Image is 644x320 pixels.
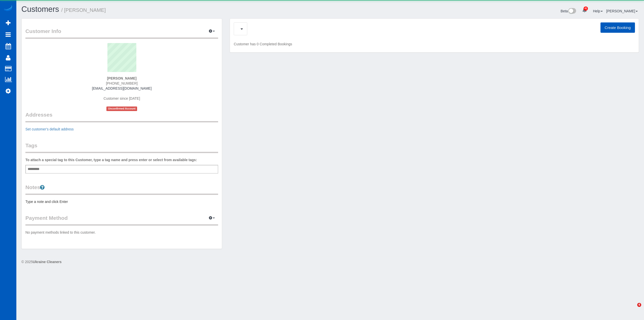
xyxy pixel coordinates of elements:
[568,8,576,15] img: New interface
[627,303,639,315] iframe: Intercom live chat
[25,127,74,131] a: Set customer's default address
[107,76,136,80] strong: [PERSON_NAME]
[25,230,218,235] p: No payment methods linked to this customer.
[606,9,638,13] a: [PERSON_NAME]
[106,81,138,85] span: [PHONE_NUMBER]
[106,106,137,111] span: Unconfirmed Account
[25,214,218,226] legend: Payment Method
[561,9,576,13] a: Beta
[33,260,61,264] strong: Ukraine Cleaners
[25,27,218,39] legend: Customer Info
[637,303,641,307] span: 4
[61,7,106,13] small: / [PERSON_NAME]
[21,5,59,14] a: Customers
[25,142,218,153] legend: Tags
[580,5,589,16] a: 41
[25,157,197,162] label: To attach a special tag to this Customer, type a tag name and press enter or select from availabl...
[234,42,635,47] p: Customer has 0 Completed Bookings
[25,184,218,195] legend: Notes
[600,22,635,33] button: Create Booking
[593,9,603,13] a: Help
[3,5,13,12] img: Automaid Logo
[92,86,152,90] a: [EMAIL_ADDRESS][DOMAIN_NAME]
[21,259,639,264] div: © 2025
[584,7,588,11] span: 41
[25,199,218,204] pre: Type a note and click Enter
[104,96,140,100] span: Customer since [DATE]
